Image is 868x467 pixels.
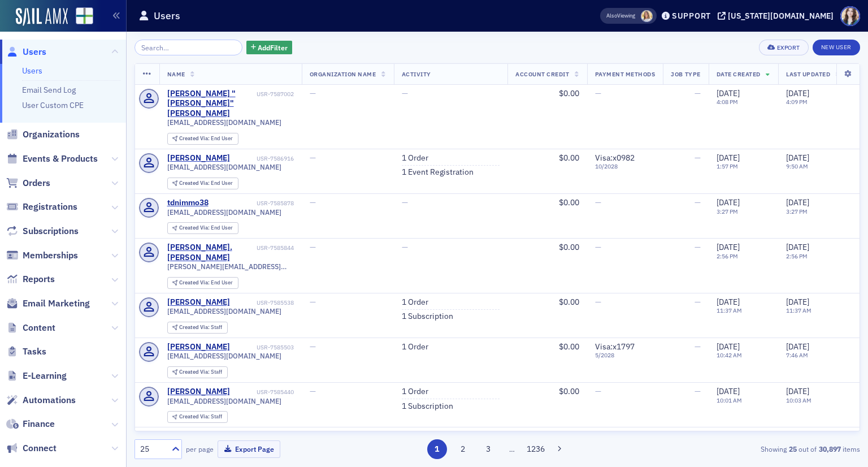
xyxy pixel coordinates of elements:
[68,7,93,27] a: View Homepage
[232,344,294,351] div: USR-7585503
[817,444,843,454] strong: 30,897
[595,341,635,352] span: Visa : x1797
[167,387,230,397] div: [PERSON_NAME]
[672,11,711,21] div: Support
[167,178,238,189] div: Created Via: End User
[402,242,408,252] span: —
[786,88,809,98] span: [DATE]
[179,279,211,286] span: Created Via :
[167,153,230,163] div: [PERSON_NAME]
[402,312,453,322] a: 1 Subscription
[179,368,211,375] span: Created Via :
[606,12,617,19] div: Also
[626,444,860,454] div: Showing out of items
[167,118,281,127] span: [EMAIL_ADDRESS][DOMAIN_NAME]
[402,70,431,78] span: Activity
[186,444,214,454] label: per page
[641,10,653,22] span: Bethany Booth
[22,100,84,110] a: User Custom CPE
[167,243,255,262] a: [PERSON_NAME].[PERSON_NAME]
[167,342,230,352] div: [PERSON_NAME]
[717,98,738,106] time: 4:08 PM
[6,46,46,58] a: Users
[167,322,228,334] div: Created Via: Staff
[787,444,798,454] strong: 25
[23,345,46,358] span: Tasks
[6,418,55,430] a: Finance
[728,11,834,21] div: [US_STATE][DOMAIN_NAME]
[167,366,228,378] div: Created Via: Staff
[515,70,569,78] span: Account Credit
[16,8,68,26] img: SailAMX
[559,297,579,307] span: $0.00
[717,396,742,404] time: 10:01 AM
[479,439,498,459] button: 3
[695,88,701,98] span: —
[23,273,55,286] span: Reports
[167,133,238,145] div: Created Via: End User
[695,197,701,207] span: —
[504,444,520,454] span: …
[23,128,80,141] span: Organizations
[258,42,288,53] span: Add Filter
[595,197,601,207] span: —
[23,177,50,189] span: Orders
[402,153,428,163] a: 1 Order
[402,88,408,98] span: —
[786,162,808,170] time: 9:50 AM
[154,9,180,23] h1: Users
[167,70,185,78] span: Name
[179,325,222,331] div: Staff
[310,197,316,207] span: —
[6,442,57,455] a: Connect
[786,252,808,260] time: 2:56 PM
[786,306,811,314] time: 11:37 AM
[179,280,233,286] div: End User
[134,40,242,55] input: Search…
[595,242,601,252] span: —
[257,244,294,252] div: USR-7585844
[717,70,761,78] span: Date Created
[22,66,42,76] a: Users
[6,345,46,358] a: Tasks
[786,197,809,207] span: [DATE]
[23,46,46,58] span: Users
[232,388,294,396] div: USR-7585440
[786,351,808,359] time: 7:46 AM
[402,197,408,207] span: —
[179,369,222,375] div: Staff
[23,394,76,407] span: Automations
[179,323,211,331] span: Created Via :
[167,411,228,423] div: Created Via: Staff
[167,89,255,119] a: [PERSON_NAME] "[PERSON_NAME]" [PERSON_NAME]
[595,88,601,98] span: —
[786,153,809,163] span: [DATE]
[717,197,740,207] span: [DATE]
[717,252,738,260] time: 2:56 PM
[179,224,211,231] span: Created Via :
[595,153,635,163] span: Visa : x0982
[402,401,453,412] a: 1 Subscription
[671,70,700,78] span: Job Type
[402,167,474,178] a: 1 Event Registration
[167,397,281,405] span: [EMAIL_ADDRESS][DOMAIN_NAME]
[310,297,316,307] span: —
[232,299,294,306] div: USR-7585538
[6,153,98,165] a: Events & Products
[786,207,808,215] time: 3:27 PM
[595,352,656,359] span: 5 / 2028
[246,41,293,55] button: AddFilter
[786,242,809,252] span: [DATE]
[310,153,316,163] span: —
[786,341,809,352] span: [DATE]
[179,180,233,187] div: End User
[595,297,601,307] span: —
[695,242,701,252] span: —
[695,386,701,396] span: —
[453,439,472,459] button: 2
[786,70,830,78] span: Last Updated
[23,418,55,430] span: Finance
[6,322,55,334] a: Content
[759,40,808,55] button: Export
[595,70,656,78] span: Payment Methods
